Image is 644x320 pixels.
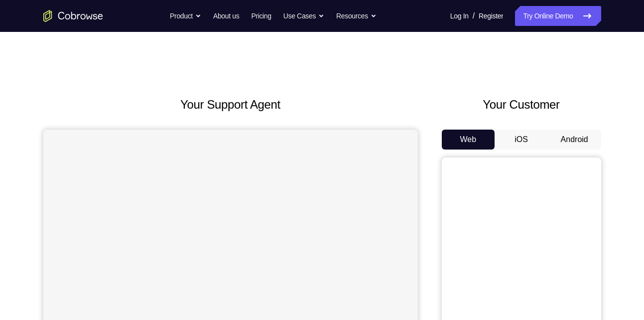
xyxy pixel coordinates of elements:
[283,6,324,26] button: Use Cases
[336,6,377,26] button: Resources
[43,96,418,114] h2: Your Support Agent
[450,6,469,26] a: Log In
[442,96,601,114] h2: Your Customer
[170,6,201,26] button: Product
[479,6,503,26] a: Register
[495,130,548,150] button: iOS
[213,6,239,26] a: About us
[43,10,103,22] a: Go to the home page
[473,10,475,22] span: /
[442,130,495,150] button: Web
[251,6,271,26] a: Pricing
[548,130,601,150] button: Android
[515,6,601,26] a: Try Online Demo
